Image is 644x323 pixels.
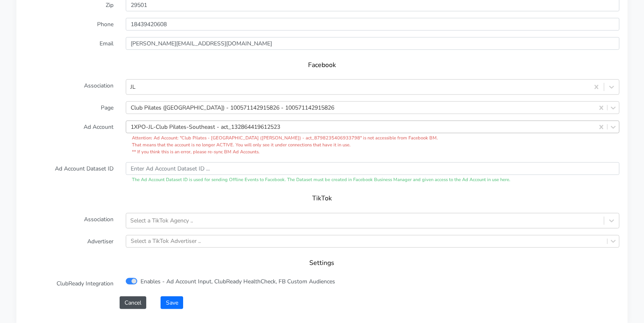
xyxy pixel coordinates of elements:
[18,235,120,248] label: Advertiser
[33,61,611,69] h5: Facebook
[130,216,193,225] div: Select a TikTok Agency ..
[33,195,611,202] h5: TikTok
[126,177,619,184] div: The Ad Account Dataset ID is used for sending Offline Events to Facebook. The Dataset must be cre...
[141,277,335,286] label: Enables - Ad Account Input, ClubReady HealthCheck, FB Custom Audiences
[126,37,619,50] input: Enter Email ...
[18,121,120,155] label: Ad Account
[18,162,120,184] label: Ad Account Dataset ID
[18,37,120,50] label: Email
[126,162,619,175] input: Enter Ad Account Dataset ID ...
[33,259,611,267] h5: Settings
[18,18,120,31] label: Phone
[130,83,136,92] div: JL
[126,135,619,155] div: Attention: Ad Account: " Club Pilates - [GEOGRAPHIC_DATA] ([PERSON_NAME]) - act_8798235406933798 ...
[126,18,619,31] input: Enter phone ...
[131,123,280,131] div: 1XPO-JL-Club Pilates-Southeast - act_132864419612523
[18,101,120,114] label: Page
[131,103,334,112] div: Club Pilates ([GEOGRAPHIC_DATA]) - 100571142915826 - 100571142915826
[120,296,146,309] button: Cancel
[131,237,201,246] div: Select a TikTok Advertiser ..
[161,296,183,309] button: Save
[18,213,120,229] label: Association
[18,277,120,290] label: ClubReady Integration
[18,79,120,95] label: Association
